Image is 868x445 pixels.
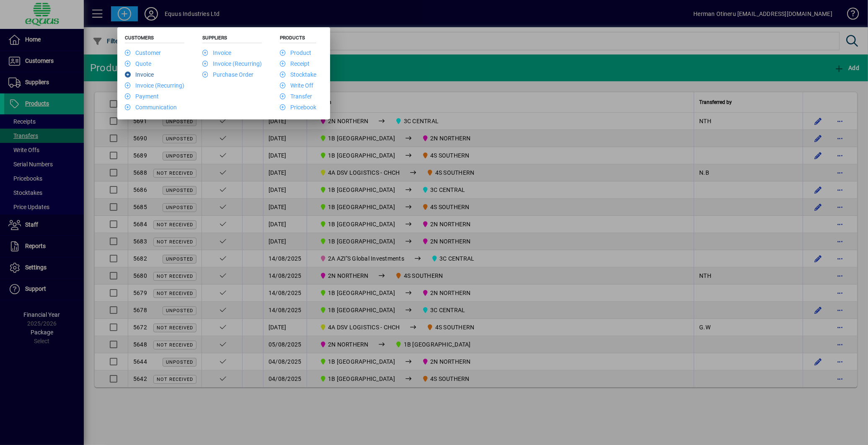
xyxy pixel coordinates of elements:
[202,71,253,78] a: Purchase Order
[280,35,316,43] h5: Products
[125,60,151,67] a: Quote
[280,93,312,100] a: Transfer
[125,82,184,89] a: Invoice (Recurring)
[125,71,154,78] a: Invoice
[202,35,262,43] h5: Suppliers
[125,35,184,43] h5: Customers
[280,71,316,78] a: Stocktake
[125,49,161,56] a: Customer
[280,60,310,67] a: Receipt
[280,49,311,56] a: Product
[125,104,177,111] a: Communication
[202,60,262,67] a: Invoice (Recurring)
[280,104,316,111] a: Pricebook
[125,93,159,100] a: Payment
[280,82,313,89] a: Write Off
[202,49,231,56] a: Invoice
